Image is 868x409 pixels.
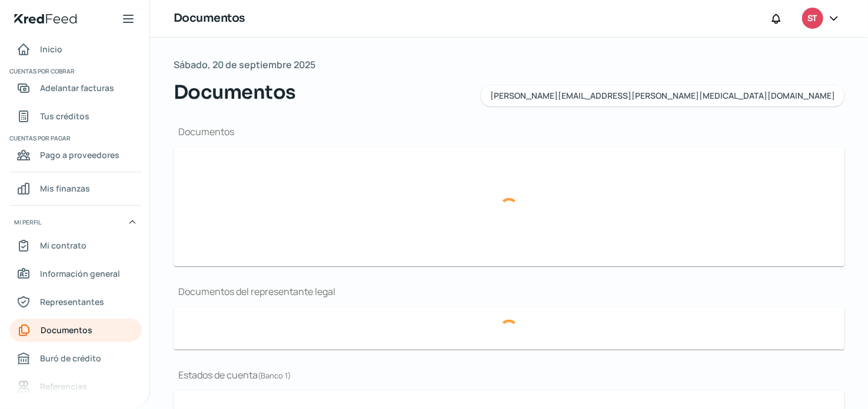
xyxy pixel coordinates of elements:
[41,323,92,337] span: Documentos
[40,379,87,394] span: Referencias
[40,147,119,162] span: Pago a proveedores
[9,290,142,314] a: Representantes
[9,319,142,342] a: Documentos
[14,217,41,227] span: Mi perfil
[9,133,140,143] span: Cuentas por pagar
[174,285,844,298] h1: Documentos del representante legal
[9,66,140,76] span: Cuentas por cobrar
[9,234,142,257] a: Mi contrato
[40,266,120,281] span: Información general
[9,347,142,370] a: Buró de crédito
[9,105,142,128] a: Tus créditos
[174,10,245,27] h1: Documentos
[9,177,142,200] a: Mis finanzas
[40,81,114,95] span: Adelantar facturas
[40,42,62,56] span: Inicio
[174,78,296,106] span: Documentos
[9,76,142,100] a: Adelantar facturas
[40,351,101,366] span: Buró de crédito
[174,56,315,73] span: Sábado, 20 de septiembre 2025
[9,375,142,398] a: Referencias
[174,125,844,138] h1: Documentos
[174,368,844,381] h1: Estados de cuenta
[9,143,142,167] a: Pago a proveedores
[808,12,817,26] span: ST
[490,92,835,100] span: [PERSON_NAME][EMAIL_ADDRESS][PERSON_NAME][MEDICAL_DATA][DOMAIN_NAME]
[9,262,142,286] a: Información general
[40,238,87,253] span: Mi contrato
[9,38,142,61] a: Inicio
[40,294,104,309] span: Representantes
[258,370,291,381] span: ( Banco 1 )
[40,181,90,196] span: Mis finanzas
[40,109,89,123] span: Tus créditos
